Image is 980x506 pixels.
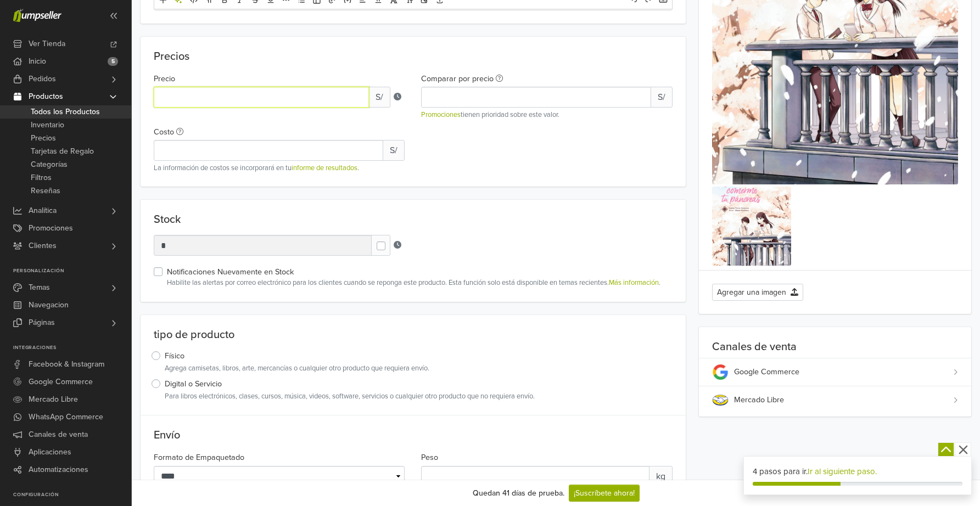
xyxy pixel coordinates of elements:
[29,426,88,443] span: Canales de venta
[699,386,971,414] a: Mercado Libre
[154,429,673,442] h5: Envío
[167,266,294,278] label: Notificaciones Nuevamente en Stock
[29,220,73,237] span: Promociones
[712,392,729,408] img: sc_mercado_libre.png
[29,391,78,408] span: Mercado Libre
[808,466,877,476] a: Ir al siguiente paso.
[29,296,69,314] span: Navegacion
[29,88,63,105] span: Productos
[29,461,88,479] span: Automatizaciones
[13,492,131,498] p: Configuración
[29,408,103,426] span: WhatsApp Commerce
[154,213,673,226] p: Stock
[569,485,640,502] a: ¡Suscríbete ahora!
[29,356,104,373] span: Facebook & Instagram
[734,394,953,406] div: Mercado Libre
[165,350,184,362] label: Físico
[29,237,57,255] span: Clientes
[421,110,672,120] small: tienen prioridad sobre este valor.
[29,53,46,70] span: Inicio
[31,105,100,119] span: Todos los Productos
[421,452,438,464] label: Peso
[421,110,461,119] a: Promociones
[421,73,503,85] label: Comparar por precio
[649,466,673,487] span: kg
[31,184,60,198] span: Reseñas
[165,378,222,390] label: Digital o Servicio
[29,70,56,88] span: Pedidos
[31,158,68,171] span: Categorías
[383,140,405,161] span: S/
[167,278,673,288] small: Habilite las alertas por correo electrónico para los clientes cuando se reponga este producto. Es...
[651,87,673,108] span: S/
[29,279,50,296] span: Temas
[29,35,65,53] span: Ver Tienda
[29,373,93,391] span: Google Commerce
[13,268,131,274] p: Personalización
[712,284,803,301] button: Agregar una imagen
[29,314,55,331] span: Páginas
[473,487,564,499] div: Quedan 41 días de prueba.
[609,278,659,287] a: Más información
[699,358,971,386] a: Google Commerce
[13,345,131,351] p: Integraciones
[753,465,962,478] div: 4 pasos para ir.
[734,366,953,378] div: Google Commerce
[29,202,57,220] span: Analítica
[154,126,183,138] label: Costo
[31,132,56,145] span: Precios
[712,364,729,380] img: sc_google_logo.png
[712,187,791,266] img: 140
[712,340,958,353] p: Canales de venta
[165,391,673,402] small: Para libros electrónicos, clases, cursos, música, videos, software, servicios o cualquier otro pr...
[154,164,359,172] span: La información de costos se incorporará en tu .
[292,164,357,172] a: informe de resultados
[31,145,94,158] span: Tarjetas de Regalo
[108,57,118,66] span: 5
[31,119,64,132] span: Inventario
[154,50,673,63] p: Precios
[165,363,673,374] small: Agrega camisetas, libros, arte, mercancías o cualquier otro producto que requiera envío.
[368,87,390,108] span: S/
[154,452,244,464] label: Formato de Empaquetado
[154,73,175,85] label: Precio
[31,171,52,184] span: Filtros
[154,328,673,341] p: tipo de producto
[29,443,71,461] span: Aplicaciones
